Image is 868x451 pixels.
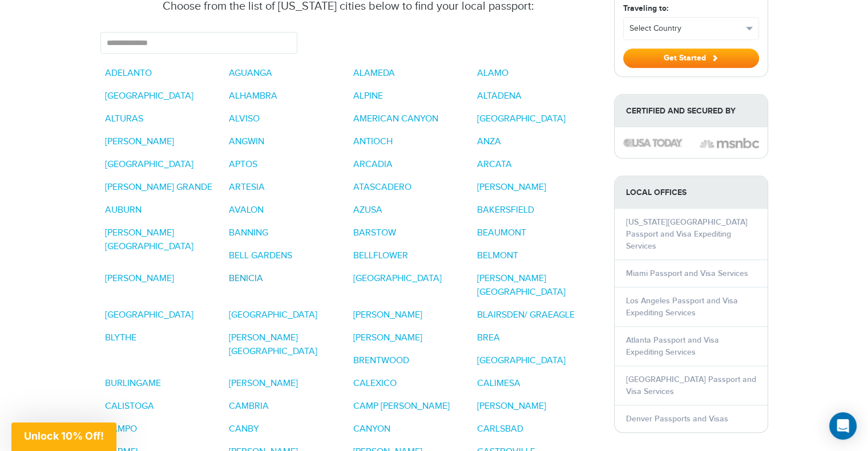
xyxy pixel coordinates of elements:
[105,91,193,101] a: [GEOGRAPHIC_DATA]
[626,414,728,424] a: Denver Passports and Visas
[353,424,390,434] a: CANYON
[353,182,411,193] a: ATASCADERO
[229,227,268,238] a: BANNING
[229,91,277,101] a: ALHAMBRA
[477,250,518,261] a: BELMONT
[477,424,523,434] a: CARLSBAD
[105,205,142,216] a: AUBURN
[353,227,396,238] a: BARSTOW
[11,422,116,451] div: Unlock 10% Off!
[229,182,265,193] a: ARTESIA
[477,205,534,216] a: BAKERSFIELD
[229,136,264,147] a: ANGWIN
[477,355,566,366] a: [GEOGRAPHIC_DATA]
[229,310,317,320] a: [GEOGRAPHIC_DATA]
[353,136,393,147] a: ANTIOCH
[105,136,174,147] a: [PERSON_NAME]
[105,273,174,284] a: [PERSON_NAME]
[624,18,758,39] button: Select Country
[623,2,668,14] label: Traveling to:
[626,217,748,251] a: [US_STATE][GEOGRAPHIC_DATA] Passport and Visa Expediting Services
[626,269,748,278] a: Miami Passport and Visa Services
[477,227,526,238] a: BEAUMONT
[24,430,104,442] span: Unlock 10% Off!
[229,378,298,389] a: [PERSON_NAME]
[105,378,161,389] a: BURLINGAME
[105,68,152,79] a: ADELANTO
[623,48,759,68] button: Get Started
[700,136,759,150] img: image description
[477,332,500,343] a: BREA
[477,182,546,193] a: [PERSON_NAME]
[477,273,566,298] a: [PERSON_NAME][GEOGRAPHIC_DATA]
[229,401,269,412] a: CAMBRIA
[229,113,260,124] a: ALVISO
[353,378,397,389] a: CALEXICO
[477,401,546,412] a: [PERSON_NAME]
[829,412,857,440] div: Open Intercom Messenger
[105,401,154,412] a: CALISTOGA
[105,113,143,124] a: ALTURAS
[477,159,512,170] a: ARCATA
[615,95,768,127] strong: Certified and Secured by
[229,273,263,284] a: BENICIA
[105,332,136,343] a: BLYTHE
[353,68,395,79] a: ALAMEDA
[229,159,257,170] a: APTOS
[105,424,137,434] a: CAMPO
[477,68,508,79] a: ALAMO
[353,159,393,170] a: ARCADIA
[477,136,501,147] a: ANZA
[105,182,212,193] a: [PERSON_NAME] GRANDE
[626,335,719,357] a: Atlanta Passport and Visa Expediting Services
[353,250,408,261] a: BELLFLOWER
[105,227,193,252] a: [PERSON_NAME][GEOGRAPHIC_DATA]
[353,310,422,320] a: [PERSON_NAME]
[629,23,742,34] span: Select Country
[353,401,450,412] a: CAMP [PERSON_NAME]
[229,250,292,261] a: BELL GARDENS
[353,355,409,366] a: BRENTWOOD
[615,176,768,209] strong: LOCAL OFFICES
[353,205,382,216] a: AZUSA
[477,91,522,101] a: ALTADENA
[626,296,738,318] a: Los Angeles Passport and Visa Expediting Services
[229,424,259,434] a: CANBY
[229,205,264,216] a: AVALON
[229,68,272,79] a: AGUANGA
[477,310,575,320] a: BLAIRSDEN/ GRAEAGLE
[477,378,520,389] a: CALIMESA
[353,332,422,343] a: [PERSON_NAME]
[623,139,683,147] img: image description
[353,273,442,284] a: [GEOGRAPHIC_DATA]
[626,375,756,396] a: [GEOGRAPHIC_DATA] Passport and Visa Services
[477,113,566,124] a: [GEOGRAPHIC_DATA]
[229,332,317,357] a: [PERSON_NAME][GEOGRAPHIC_DATA]
[353,113,438,124] a: AMERICAN CANYON
[105,159,193,170] a: [GEOGRAPHIC_DATA]
[353,91,383,101] a: ALPINE
[105,310,193,320] a: [GEOGRAPHIC_DATA]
